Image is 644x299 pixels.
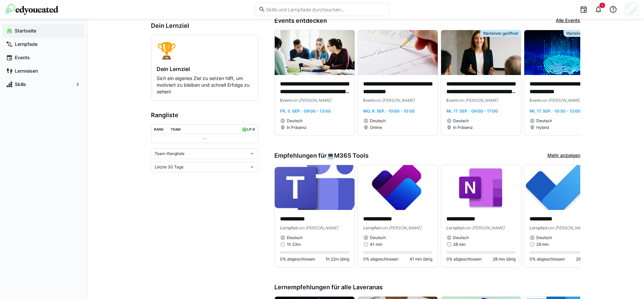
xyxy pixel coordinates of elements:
span: von [PERSON_NAME] [540,98,581,103]
span: Lernpfad [280,225,298,230]
h4: Dein Lernziel [157,66,253,72]
img: image [275,165,355,210]
span: Deutsch [370,118,386,124]
span: Letzte 30 Tage [155,164,183,170]
span: Lernpfad [530,225,547,230]
span: 0% abgeschlossen [530,256,565,262]
span: von [PERSON_NAME] [291,98,331,103]
h3: Lernempfehlungen für alle Laveranas [274,284,580,291]
div: 🏆 [157,41,253,60]
span: M365 Tools [334,152,369,159]
span: 1 [601,3,603,7]
img: image [275,30,355,75]
span: von [PERSON_NAME] [298,225,338,230]
span: Fr, 5. Sep. · 09:00 - 13:00 [280,108,331,114]
span: von [PERSON_NAME] [464,225,504,230]
span: Event [363,98,374,103]
span: In Präsenz [453,125,473,130]
span: von [PERSON_NAME] [457,98,498,103]
a: Alle Events [556,17,580,24]
span: von [PERSON_NAME] [381,225,421,230]
h3: Dein Lernziel [151,22,258,29]
img: image [524,165,604,210]
span: 0% abgeschlossen [446,256,482,262]
div: Team [171,127,180,131]
span: 0% abgeschlossen [280,256,315,262]
img: image [524,30,604,75]
span: Deutsch [536,118,552,124]
span: von [PERSON_NAME] [374,98,415,103]
h3: Empfehlungen für [274,152,369,159]
span: Event [530,98,540,103]
h3: Rangliste [151,111,258,119]
div: 💻️ [327,152,369,159]
span: 1h 23m [287,242,301,247]
span: Deutsch [536,235,552,240]
img: image [441,30,521,75]
span: von [PERSON_NAME] [547,225,588,230]
span: Warteliste geöffnet [483,31,518,36]
span: Deutsch [453,235,469,240]
span: 29 min übrig [576,256,599,262]
h3: Events entdecken [274,17,327,24]
span: Lernpfad [363,225,381,230]
span: Hybrid [536,125,549,130]
div: LP [247,127,251,131]
span: Deutsch [287,235,303,240]
a: Mehr anzeigen [547,152,580,159]
img: image [358,30,438,75]
div: Rang [154,127,164,131]
span: 29 min [536,242,549,247]
span: Deutsch [370,235,386,240]
p: Sich ein eigenes Ziel zu setzen hilft, um motiviert zu bleiben und schnell Erfolge zu sehen! [157,75,253,95]
span: Team-Rangliste [155,151,184,156]
span: 28 min [453,242,466,247]
span: Deutsch [453,118,469,124]
span: 28 min übrig [493,256,516,262]
input: Skills und Lernpfade durchsuchen… [265,6,385,12]
img: image [441,165,521,210]
span: Warteliste geöffnet [566,31,601,36]
span: Online [370,125,382,130]
span: Mo, 8. Sep. · 10:00 - 10:30 [363,108,415,114]
span: 1h 22m übrig [325,256,349,262]
span: Mi, 17. Sep. · 09:00 - 17:00 [446,108,498,114]
span: Deutsch [287,118,303,124]
span: Event [280,98,291,103]
a: ø [252,126,255,132]
span: 41 min [370,242,382,247]
span: Event [446,98,457,103]
span: Mi, 17. Sep. · 10:30 - 12:00 [530,108,580,114]
span: 0% abgeschlossen [363,256,398,262]
span: 41 min übrig [410,256,432,262]
span: Lernpfad [446,225,464,230]
img: image [358,165,438,210]
span: In Präsenz [287,125,307,130]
